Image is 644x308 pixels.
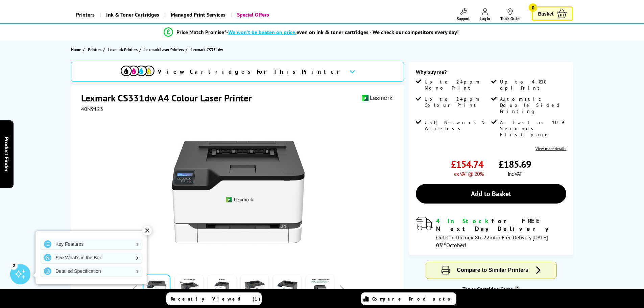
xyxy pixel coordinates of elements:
span: Lexmark Laser Printers [144,46,184,53]
div: 2 [10,262,18,269]
div: Why buy me? [416,69,566,79]
span: Product Finder [3,137,10,171]
span: Order in the next for Free Delivery [DATE] 03 October! [436,234,548,248]
span: Compare Products [372,296,454,302]
span: Lexmark Printers [108,46,138,53]
span: Log In [480,16,490,21]
span: 4 In Stock [436,217,492,225]
span: Home [71,46,81,53]
a: Ink & Toner Cartridges [100,6,164,23]
sup: rd [442,240,446,246]
button: Compare to Similar Printers [426,262,556,279]
span: As Fast as 10.9 Seconds First page [500,119,565,138]
li: modal_Promise [55,26,568,38]
a: Track Order [500,8,520,21]
span: Automatic Double Sided Printing [500,96,565,114]
span: 40N9123 [81,105,103,112]
span: Compare to Similar Printers [457,267,528,273]
a: Compare Products [361,292,456,305]
a: Special Offers [231,6,274,23]
a: Lexmark CS331dw [191,46,225,53]
span: Support [457,16,470,21]
div: - even on ink & toner cartridges - We check our competitors every day! [226,29,459,35]
span: Lexmark CS331dw [191,46,223,53]
a: View more details [535,146,566,151]
img: Lexmark [362,92,393,104]
a: Add to Basket [416,184,566,204]
span: Recently Viewed (1) [171,296,261,302]
span: inc VAT [508,170,522,177]
span: Price Match Promise* [176,29,226,35]
div: modal_delivery [416,217,566,248]
a: Support [457,8,470,21]
span: Basket [538,9,553,18]
div: Toner Cartridge Costs [409,286,573,292]
span: £154.74 [451,158,483,170]
span: Up to 4,800 dpi Print [500,79,565,91]
a: Basket 0 [532,6,573,21]
span: £185.69 [499,158,531,170]
div: ✕ [142,226,152,235]
a: See What's in the Box [41,252,142,263]
a: Printers [88,46,103,53]
span: 8h, 22m [475,234,494,241]
sup: Cost per page [515,286,520,291]
a: Lexmark Laser Printers [144,46,186,53]
span: ex VAT @ 20% [454,170,483,177]
a: Log In [480,8,490,21]
a: Printers [71,6,100,23]
span: Printers [88,46,101,53]
span: Up to 24ppm Mono Print [425,79,490,91]
a: Managed Print Services [164,6,231,23]
img: Lexmark CS331dw [172,126,305,258]
div: for FREE Next Day Delivery [436,217,566,233]
a: Key Features [41,239,142,250]
span: Up to 24ppm Colour Print [425,96,490,108]
a: Lexmark Printers [108,46,139,53]
a: Detailed Specification [41,266,142,277]
a: Recently Viewed (1) [166,292,262,305]
span: Ink & Toner Cartridges [106,6,159,23]
h1: Lexmark CS331dw A4 Colour Laser Printer [81,92,259,104]
span: We won’t be beaten on price, [228,29,296,35]
span: View Cartridges For This Printer [158,68,344,75]
span: 0 [529,3,537,12]
span: USB, Network & Wireless [425,119,490,132]
img: View Cartridges [121,66,154,76]
a: Home [71,46,83,53]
